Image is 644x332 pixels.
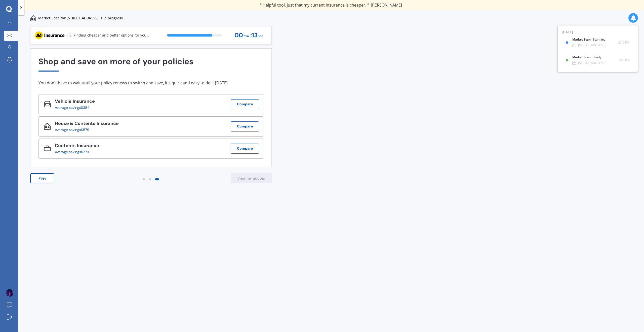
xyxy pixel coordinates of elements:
[231,173,272,183] button: View my quotes
[231,144,259,154] button: Compare
[55,121,119,128] div: House & Contents
[76,143,99,149] span: Insurance
[74,33,149,38] p: Finding cheaper and better options for you...
[572,55,593,59] b: Market Scan
[44,101,51,108] img: Vehicle_icon
[578,61,606,65] div: [STREET_ADDRESS]
[38,57,263,71] div: Shop and save on more of your policies
[55,143,99,150] div: Contents
[6,289,13,297] img: picture
[231,99,259,109] button: Compare
[258,33,263,40] span: sec
[38,16,123,21] p: Market Scan for [STREET_ADDRESS] is in progress
[55,128,115,132] div: Average savings $579
[55,99,95,106] div: Vehicle
[618,58,630,63] span: 2:43 PM
[231,121,259,131] button: Compare
[30,173,54,183] button: Prev
[618,40,630,45] span: 2:46 PM
[71,98,95,104] span: Insurance
[593,38,606,41] div: Scanning
[234,32,243,39] span: 00
[30,15,36,21] img: home-and-contents.b802091223b8502ef2dd.svg
[44,145,51,152] img: Contents_icon
[250,32,258,39] span: : 13
[95,120,119,126] span: Insurance
[38,80,263,85] div: You don't have to wait until your policy renews to switch and save, it's quick and easy to do it ...
[244,33,249,40] span: min
[55,150,95,154] div: Average savings $279
[44,123,51,130] img: House & Contents_icon
[593,55,601,59] div: Ready
[55,106,91,110] div: Average savings $384
[578,44,606,47] div: [STREET_ADDRESS]
[562,29,634,35] div: [DATE]
[572,38,593,41] b: Market Scan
